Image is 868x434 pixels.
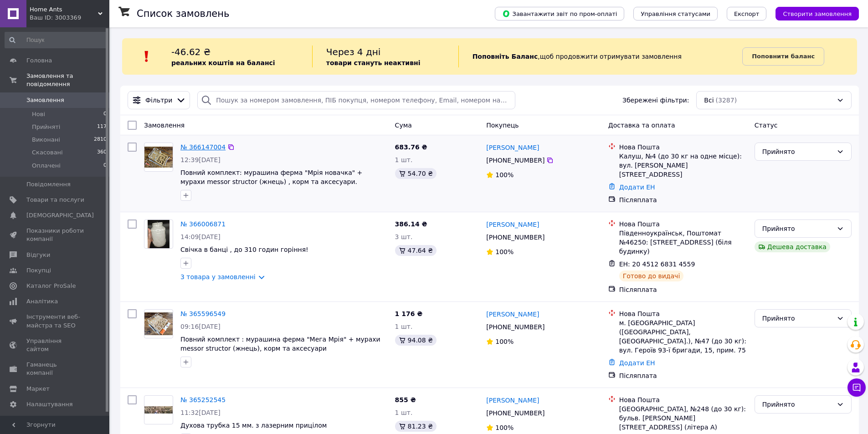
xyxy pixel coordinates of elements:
[180,336,380,352] a: Повний комплект : мурашина ферма "Мега Мрія" + мурахи messor structor (жнець), корм та аксесуари
[742,47,824,66] a: Поповнити баланс
[608,122,675,129] span: Доставка та оплата
[326,46,381,57] span: Через 4 дні
[144,312,173,335] img: Фото товару
[755,122,778,129] span: Статус
[30,5,98,14] span: Home Ants
[26,282,76,290] span: Каталог ProSale
[32,123,60,131] span: Прийняті
[180,409,221,416] span: 11:32[DATE]
[783,10,852,17] span: Створити замовлення
[144,122,185,129] span: Замовлення
[180,273,256,281] a: 3 товара у замовленні
[486,310,539,319] a: [PERSON_NAME]
[26,297,58,306] span: Аналітика
[144,220,173,249] a: Фото товару
[5,32,108,48] input: Пошук
[619,143,747,152] div: Нова Пошта
[26,251,50,259] span: Відгуки
[766,10,859,17] a: Створити замовлення
[26,337,84,353] span: Управління сайтом
[145,96,172,105] span: Фільтри
[395,122,412,129] span: Cума
[26,313,84,329] span: Інструменти веб-майстра та SEO
[484,407,546,419] div: [PHONE_NUMBER]
[395,323,413,330] span: 1 шт.
[619,220,747,229] div: Нова Пошта
[26,72,109,88] span: Замовлення та повідомлення
[752,53,815,60] b: Поповнити баланс
[26,361,84,377] span: Гаманець компанії
[26,196,84,204] span: Товари та послуги
[395,335,437,346] div: 94.08 ₴
[144,406,173,414] img: Фото товару
[180,220,226,228] a: № 366006871
[180,310,226,317] a: № 365596549
[619,285,747,294] div: Післяплата
[395,245,437,256] div: 47.64 ₴
[473,53,538,60] b: Поповніть Баланс
[762,224,833,234] div: Прийнято
[395,310,423,317] span: 1 176 ₴
[103,110,107,118] span: 0
[484,154,546,167] div: [PHONE_NUMBER]
[26,56,52,65] span: Головна
[180,246,308,253] a: Свічка в банці , до 310 годин горіння!
[762,399,833,409] div: Прийнято
[171,59,275,66] b: реальних коштів на балансі
[619,371,747,380] div: Післяплата
[622,96,689,105] span: Збережені фільтри:
[619,195,747,204] div: Післяплата
[395,409,413,416] span: 1 шт.
[395,396,416,403] span: 855 ₴
[144,309,173,338] a: Фото товару
[502,10,617,18] span: Завантажити звіт по пром-оплаті
[495,424,514,431] span: 100%
[716,97,737,104] span: (3287)
[495,338,514,345] span: 100%
[458,46,743,67] div: , щоб продовжити отримувати замовлення
[97,148,107,157] span: 360
[171,46,211,57] span: -46.62 ₴
[486,143,539,152] a: [PERSON_NAME]
[103,162,107,170] span: 0
[32,110,45,118] span: Нові
[32,162,61,170] span: Оплачені
[619,184,655,191] a: Додати ЕН
[26,211,94,220] span: [DEMOGRAPHIC_DATA]
[776,7,859,20] button: Створити замовлення
[847,378,866,397] button: Чат з покупцем
[734,10,760,17] span: Експорт
[32,136,60,144] span: Виконані
[26,266,51,275] span: Покупці
[197,91,515,109] input: Пошук за номером замовлення, ПІБ покупця, номером телефону, Email, номером накладної
[395,156,413,163] span: 1 шт.
[641,10,710,17] span: Управління статусами
[755,241,830,252] div: Дешева доставка
[395,233,413,240] span: 3 шт.
[180,156,221,163] span: 12:39[DATE]
[94,136,107,144] span: 2810
[619,229,747,256] div: Південноукраїнськ, Поштомат №46250: [STREET_ADDRESS] (біля будинку)
[180,169,362,185] a: Повний комплект: мурашина ферма "Мрія новачка" + мурахи messor structor (жнець) , корм та аксесуари.
[484,321,546,333] div: [PHONE_NUMBER]
[395,168,437,179] div: 54.70 ₴
[180,396,226,403] a: № 365252545
[32,148,63,157] span: Скасовані
[495,171,514,179] span: 100%
[395,220,427,228] span: 386.14 ₴
[486,122,519,129] span: Покупець
[619,395,747,404] div: Нова Пошта
[137,8,229,19] h1: Список замовлень
[180,422,327,429] a: Духова трубка 15 мм. з лазерним прицілом
[26,227,84,243] span: Показники роботи компанії
[26,180,71,189] span: Повідомлення
[619,309,747,318] div: Нова Пошта
[180,323,221,330] span: 09:16[DATE]
[633,7,718,20] button: Управління статусами
[727,7,767,20] button: Експорт
[148,220,169,248] img: Фото товару
[180,143,226,151] a: № 366147004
